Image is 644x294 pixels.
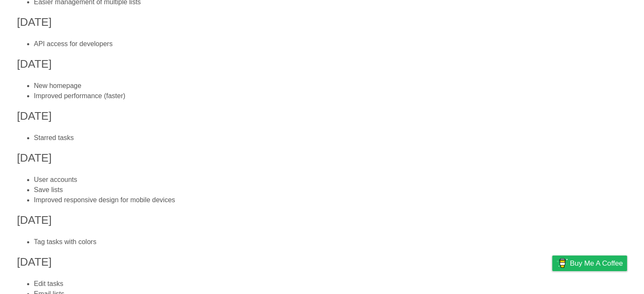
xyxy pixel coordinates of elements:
h3: [DATE] [17,14,627,30]
img: Buy me a coffee [556,256,568,270]
a: Buy me a coffee [552,256,627,271]
h3: [DATE] [17,254,627,270]
li: Tag tasks with colors [34,237,627,247]
h3: [DATE] [17,56,627,72]
li: Edit tasks [34,279,627,289]
li: Starred tasks [34,133,627,143]
li: API access for developers [34,39,627,49]
li: New homepage [34,81,627,91]
h3: [DATE] [17,212,627,228]
li: Save lists [34,185,627,195]
span: Buy me a coffee [570,256,623,271]
h3: [DATE] [17,108,627,124]
li: Improved responsive design for mobile devices [34,195,627,205]
li: User accounts [34,175,627,185]
li: Improved performance (faster) [34,91,627,101]
h3: [DATE] [17,150,627,166]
